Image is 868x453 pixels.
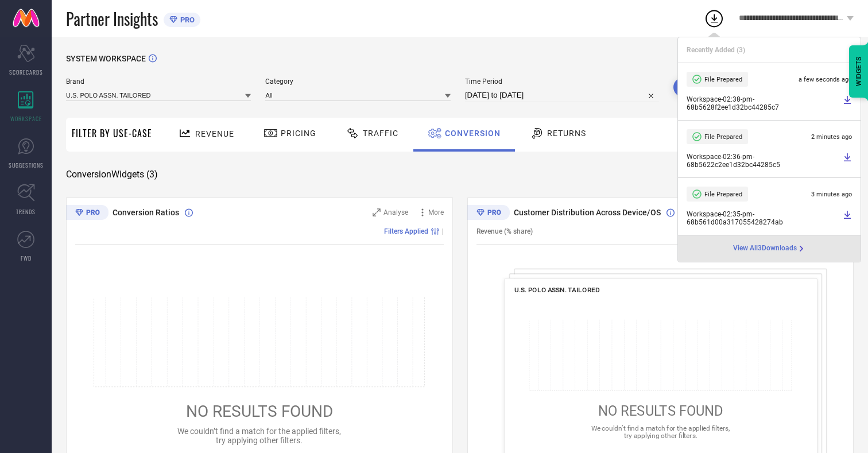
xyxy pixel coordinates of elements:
[843,95,852,111] a: Download
[465,78,659,86] span: Time Period
[384,227,428,235] span: Filters Applied
[598,403,723,419] span: NO RESULTS FOUND
[733,244,806,253] div: Open download page
[514,286,599,294] span: U.S. POLO ASSN. TAILORED
[9,161,44,169] span: SUGGESTIONS
[16,207,36,216] span: TRENDS
[21,254,32,262] span: FWD
[72,126,152,140] span: Filter By Use-Case
[704,133,742,141] span: File Prepared
[687,46,745,54] span: Recently Added ( 3 )
[547,129,586,138] span: Returns
[383,208,408,216] span: Analyse
[445,129,501,138] span: Conversion
[843,210,852,226] a: Download
[843,153,852,169] a: Download
[514,208,661,217] span: Customer Distribution Across Device/OS
[591,424,730,440] span: We couldn’t find a match for the applied filters, try applying other filters.
[476,227,533,235] span: Revenue (% share)
[428,208,444,216] span: More
[687,95,840,111] span: Workspace - 02:38-pm - 68b5628f2ee1d32bc44285c7
[281,129,316,138] span: Pricing
[186,402,333,421] span: NO RESULTS FOUND
[265,78,450,86] span: Category
[704,76,742,83] span: File Prepared
[465,88,659,102] input: Select time period
[66,205,108,222] div: Premium
[66,54,146,63] span: SYSTEM WORKSPACE
[373,208,381,216] svg: Zoom
[113,208,179,217] span: Conversion Ratios
[442,227,444,235] span: |
[733,244,797,253] span: View All 3 Downloads
[704,191,742,198] span: File Prepared
[799,76,852,83] span: a few seconds ago
[66,7,158,30] span: Partner Insights
[195,129,234,138] span: Revenue
[687,210,840,226] span: Workspace - 02:35-pm - 68b561d00a317055428274ab
[811,191,852,198] span: 3 minutes ago
[9,68,43,76] span: SCORECARDS
[704,8,724,29] div: Open download list
[66,169,158,180] span: Conversion Widgets ( 3 )
[687,153,840,169] span: Workspace - 02:36-pm - 68b5622c2ee1d32bc44285c5
[10,114,42,123] span: WORKSPACE
[673,78,735,97] button: Search
[177,16,195,24] span: PRO
[811,133,852,141] span: 2 minutes ago
[177,427,341,445] span: We couldn’t find a match for the applied filters, try applying other filters.
[467,205,510,222] div: Premium
[733,244,806,253] a: View All3Downloads
[66,78,251,86] span: Brand
[363,129,398,138] span: Traffic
